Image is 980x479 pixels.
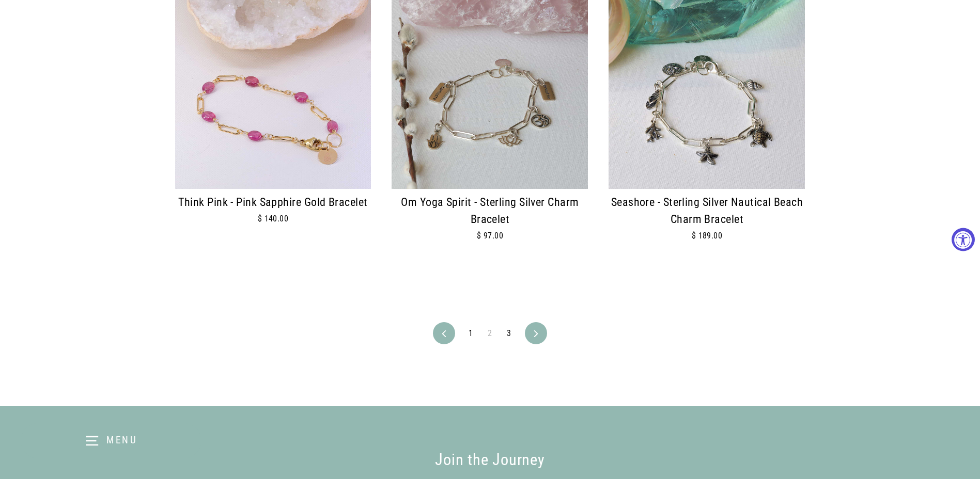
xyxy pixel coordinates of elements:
div: Think Pink - Pink Sapphire Gold Bracelet [175,194,371,211]
a: 3 [501,325,517,342]
a: 1 [462,325,479,342]
span: $ 140.00 [258,214,289,223]
button: Accessibility Widget, click to open [952,228,975,251]
span: Menu [106,434,138,446]
button: Menu [21,423,201,458]
div: Seashore - Sterling Silver Nautical Beach Charm Bracelet [609,194,805,228]
span: $ 189.00 [692,231,723,241]
div: Om Yoga Spirit - Sterling Silver Charm Bracelet [392,194,588,228]
span: $ 97.00 [477,231,503,241]
div: Join the Journey [216,448,763,473]
span: 2 [481,325,498,342]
